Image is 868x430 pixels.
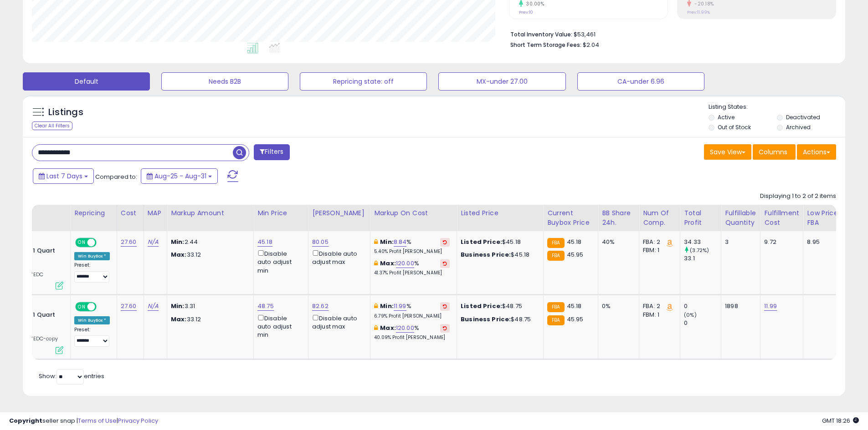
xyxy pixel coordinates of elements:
a: 11.99 [764,302,777,311]
a: 80.05 [312,238,329,247]
div: Cost [121,208,140,218]
a: 120.00 [396,324,414,333]
p: 33.12 [171,251,247,259]
label: Out of Stock [718,123,751,131]
div: Markup on Cost [374,208,453,218]
span: Last 7 Days [46,172,82,181]
button: Default [23,72,150,91]
a: 27.60 [121,238,137,247]
div: 0 [684,302,721,310]
div: Min Price [257,208,304,218]
p: Listing States: [709,103,845,111]
small: (0%) [684,311,697,319]
strong: Max: [171,250,187,259]
p: 33.12 [171,315,247,324]
h5: Listings [48,106,83,119]
a: 45.18 [257,238,272,247]
div: BB Share 24h. [602,208,635,228]
a: 48.75 [257,302,274,311]
div: Total Profit [684,208,717,228]
a: 82.62 [312,302,329,311]
button: MX-under 27.00 [438,72,565,91]
span: $2.04 [583,40,599,49]
a: 120.00 [396,259,414,268]
button: CA-under 6.96 [577,72,704,91]
div: 0% [602,302,632,310]
span: ON [76,303,87,311]
button: Columns [753,144,796,160]
strong: Copyright [9,416,42,425]
div: Low Price FBA [807,208,840,228]
li: $53,461 [510,28,829,39]
a: Privacy Policy [118,416,158,425]
label: Deactivated [786,113,820,121]
div: FBA: 2 [643,302,673,310]
b: Short Term Storage Fees: [510,41,581,49]
div: $48.75 [461,315,536,324]
a: Terms of Use [78,416,117,425]
small: FBA [547,302,564,312]
b: Listed Price: [461,238,502,246]
div: Displaying 1 to 2 of 2 items [760,192,836,201]
b: Min: [380,238,394,246]
div: Win BuyBox * [74,252,110,260]
b: Max: [380,259,396,268]
a: 11.99 [394,302,406,311]
div: 34.33 [684,238,721,246]
span: 45.18 [567,302,582,310]
button: Actions [797,144,836,160]
div: % [374,238,450,255]
div: Disable auto adjust max [312,248,363,266]
span: 45.18 [567,238,582,246]
div: 33.1 [684,254,721,263]
div: Listed Price [461,208,539,218]
button: Repricing state: off [300,72,427,91]
small: -20.18% [691,0,714,7]
button: Needs B2B [161,72,288,91]
div: $45.18 [461,251,536,259]
b: Business Price: [461,250,511,259]
small: 30.00% [523,0,544,7]
b: Total Inventory Value: [510,30,572,38]
span: Show: entries [39,372,104,380]
button: Filters [254,144,289,160]
label: Archived [786,123,811,131]
small: FBA [547,251,564,261]
a: 8.84 [394,238,407,247]
div: seller snap | | [9,417,158,425]
div: % [374,302,450,319]
a: 27.60 [121,302,137,311]
th: The percentage added to the cost of goods (COGS) that forms the calculator for Min & Max prices. [370,205,457,231]
span: ON [76,239,87,247]
div: FBA: 2 [643,238,673,246]
div: FBM: 1 [643,311,673,319]
p: 40.09% Profit [PERSON_NAME] [374,334,450,341]
span: OFF [95,239,110,247]
small: FBA [547,315,564,325]
div: Disable auto adjust min [257,313,301,339]
small: Prev: 10 [519,10,533,15]
a: N/A [148,238,159,247]
small: FBA [547,238,564,248]
b: Max: [380,324,396,332]
b: Min: [380,302,394,310]
div: Fulfillable Quantity [725,208,756,228]
div: Preset: [74,262,110,283]
div: $45.18 [461,238,536,246]
small: Prev: 11.99% [687,10,710,15]
div: [PERSON_NAME] [312,208,366,218]
div: Current Buybox Price [547,208,594,228]
span: Aug-25 - Aug-31 [154,172,206,181]
span: Compared to: [95,172,137,181]
div: Markup Amount [171,208,250,218]
div: 1898 [725,302,753,310]
p: 5.40% Profit [PERSON_NAME] [374,248,450,255]
div: 3 [725,238,753,246]
div: $48.75 [461,302,536,310]
div: Disable auto adjust max [312,313,363,331]
div: Num of Comp. [643,208,676,228]
span: 45.95 [567,315,584,324]
p: 41.37% Profit [PERSON_NAME] [374,270,450,276]
b: Listed Price: [461,302,502,310]
b: Business Price: [461,315,511,324]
